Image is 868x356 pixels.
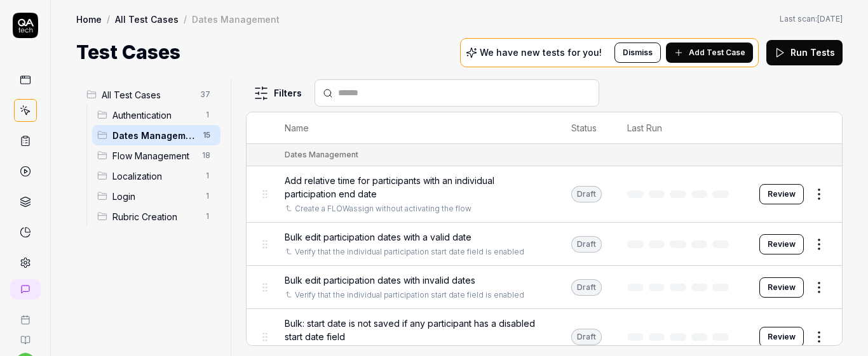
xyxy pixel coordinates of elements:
a: Documentation [5,325,45,345]
a: New conversation [10,279,41,300]
button: Review [759,184,804,204]
tr: Bulk edit participation dates with invalid datesVerify that the individual participation start da... [247,266,842,309]
a: Home [76,13,102,25]
span: Bulk edit participation dates with a valid date [285,230,471,244]
th: Status [559,112,614,144]
span: Flow Management [112,149,194,162]
div: Draft [571,329,602,345]
span: Authentication [112,109,198,122]
span: Login [112,190,198,203]
tr: Add relative time for participants with an individual participation end dateCreate a FLOWassign w... [247,166,842,223]
div: Drag to reorderAuthentication1 [92,105,220,125]
span: Bulk: start date is not saved if any participant has a disabled start date field [285,317,546,343]
span: 37 [195,87,215,102]
span: All Test Cases [102,88,193,102]
button: Filters [246,81,309,106]
div: Drag to reorderLogin1 [92,186,220,206]
th: Last Run [614,112,747,144]
time: [DATE] [817,14,843,23]
div: Drag to reorderDates Management15 [92,125,220,145]
div: Drag to reorderFlow Management18 [92,145,220,166]
span: 1 [200,188,215,204]
span: Add Test Case [689,47,745,58]
span: Rubric Creation [112,210,198,223]
button: Last scan:[DATE] [780,13,843,25]
a: Book a call with us [5,305,45,325]
a: Verify that the individual participation start date field is enabled [295,289,524,301]
span: Add relative time for participants with an individual participation end date [285,174,546,201]
h1: Test Cases [76,38,180,67]
a: Verify that the individual participation start date field is enabled [295,246,524,258]
th: Name [272,112,559,144]
span: 1 [200,209,215,224]
div: Dates Management [285,149,358,161]
div: Dates Management [192,13,280,25]
a: Create a FLOWassign without activating the flow [295,203,471,214]
span: 1 [200,168,215,183]
button: Review [759,327,804,347]
button: Review [759,234,804,254]
a: All Test Cases [115,13,179,25]
div: Draft [571,279,602,296]
div: / [184,13,187,25]
div: / [107,13,110,25]
button: Add Test Case [666,43,753,63]
span: 15 [198,128,215,143]
button: Run Tests [766,40,843,65]
div: Draft [571,236,602,253]
div: Drag to reorderRubric Creation1 [92,206,220,227]
span: Last scan: [780,13,843,25]
p: We have new tests for you! [480,48,602,57]
span: 1 [200,107,215,122]
div: Drag to reorderLocalization1 [92,166,220,186]
span: Bulk edit participation dates with invalid dates [285,274,475,287]
button: Dismiss [614,43,661,63]
button: Review [759,277,804,298]
div: Draft [571,186,602,202]
span: 18 [197,148,215,163]
span: Localization [112,169,198,183]
span: Dates Management [112,129,195,142]
tr: Bulk edit participation dates with a valid dateVerify that the individual participation start dat... [247,223,842,266]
